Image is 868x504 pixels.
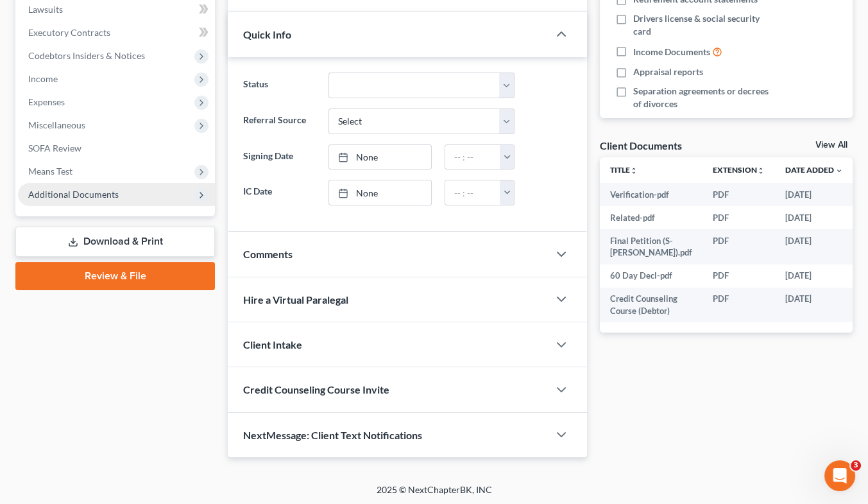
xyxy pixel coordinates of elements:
[243,338,302,351] span: Client Intake
[243,293,348,306] span: Hire a Virtual Paralegal
[633,12,779,38] span: Drivers license & social security card
[630,167,638,175] i: unfold_more
[600,229,702,265] td: Final Petition (S- [PERSON_NAME]).pdf
[702,265,775,288] td: PDF
[445,145,500,169] input: -- : --
[600,183,702,206] td: Verification-pdf
[824,460,855,491] iframe: Intercom live chat
[237,180,322,205] label: IC Date
[28,4,63,15] span: Lawsuits
[835,167,843,175] i: expand_more
[775,183,853,206] td: [DATE]
[633,46,710,58] span: Income Documents
[28,143,81,153] span: SOFA Review
[28,189,119,200] span: Additional Documents
[775,265,853,288] td: [DATE]
[28,119,85,130] span: Miscellaneous
[600,139,682,152] div: Client Documents
[237,109,322,134] label: Referral Source
[28,50,145,61] span: Codebtors Insiders & Notices
[15,227,215,257] a: Download & Print
[633,65,703,78] span: Appraisal reports
[445,180,500,205] input: -- : --
[600,206,702,229] td: Related-pdf
[633,85,779,110] span: Separation agreements or decrees of divorces
[702,288,775,323] td: PDF
[785,165,843,175] a: Date Added expand_more
[610,165,638,175] a: Titleunfold_more
[28,73,58,84] span: Income
[851,460,861,471] span: 3
[237,73,322,98] label: Status
[329,180,431,205] a: None
[28,27,110,38] span: Executory Contracts
[243,248,293,260] span: Comments
[28,166,72,177] span: Means Test
[243,383,389,395] span: Credit Counseling Course Invite
[600,265,702,288] td: 60 Day Decl-pdf
[600,288,702,323] td: Credit Counseling Course (Debtor)
[815,141,847,150] a: View All
[702,206,775,229] td: PDF
[702,183,775,206] td: PDF
[243,28,291,40] span: Quick Info
[237,144,322,170] label: Signing Date
[775,206,853,229] td: [DATE]
[713,165,765,175] a: Extensionunfold_more
[775,288,853,323] td: [DATE]
[18,137,215,160] a: SOFA Review
[329,145,431,169] a: None
[775,229,853,265] td: [DATE]
[243,429,422,441] span: NextMessage: Client Text Notifications
[702,229,775,265] td: PDF
[18,21,215,44] a: Executory Contracts
[28,96,65,107] span: Expenses
[757,167,765,175] i: unfold_more
[15,262,215,290] a: Review & File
